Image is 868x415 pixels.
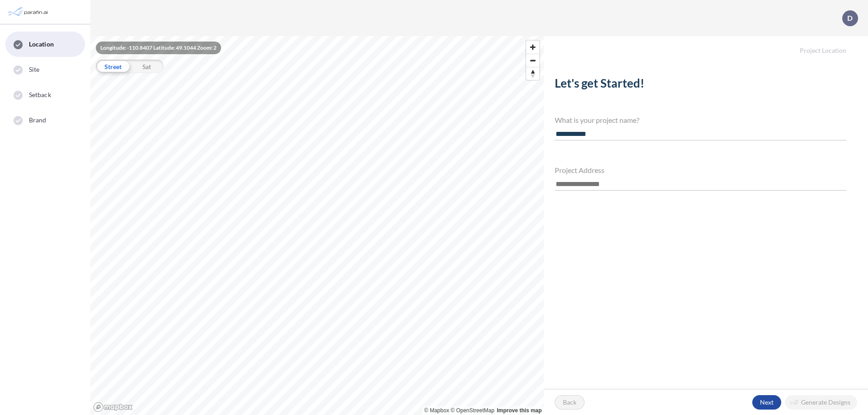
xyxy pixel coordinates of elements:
[29,90,51,99] span: Setback
[544,36,868,55] h5: Project Location
[847,14,853,22] p: D
[555,166,846,174] h4: Project Address
[752,395,781,410] button: Next
[497,407,542,414] a: Improve this map
[526,54,539,67] button: Zoom out
[526,67,539,80] button: Reset bearing to north
[29,65,39,74] span: Site
[130,60,164,73] div: Sat
[29,116,47,125] span: Brand
[526,41,539,54] button: Zoom in
[93,402,133,412] a: Mapbox homepage
[526,67,539,80] span: Reset bearing to north
[90,36,544,415] canvas: Map
[555,116,846,124] h4: What is your project name?
[451,407,495,414] a: OpenStreetMap
[96,42,221,54] div: Longitude: -110.8407 Latitude: 49.1044 Zoom: 2
[29,40,54,49] span: Location
[760,398,774,407] p: Next
[7,4,51,20] img: Parafin
[96,60,130,73] div: Street
[526,54,539,67] span: Zoom out
[425,407,449,414] a: Mapbox
[555,76,846,94] h2: Let's get Started!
